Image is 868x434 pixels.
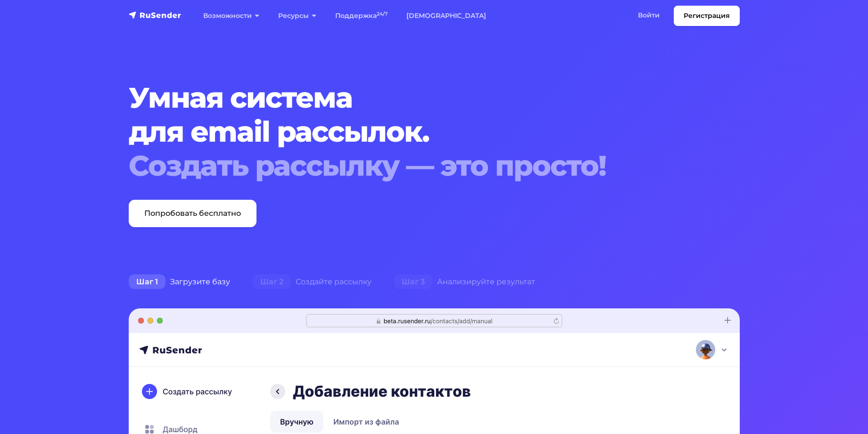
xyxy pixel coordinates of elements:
[674,6,740,26] a: Регистрация
[326,6,397,26] a: Поддержка24/7
[253,274,291,289] span: Шаг 2
[397,6,496,26] a: [DEMOGRAPHIC_DATA]
[241,272,383,291] div: Создайте рассылку
[269,6,326,26] a: Ресурсы
[628,6,669,25] a: Войти
[129,200,256,227] a: Попробовать бесплатно
[129,149,688,183] div: Создать рассылку — это просто!
[129,274,165,289] span: Шаг 1
[394,274,432,289] span: Шаг 3
[117,272,241,291] div: Загрузите базу
[377,11,388,17] sup: 24/7
[129,81,688,183] h1: Умная система для email рассылок.
[383,272,546,291] div: Анализируйте результат
[129,10,182,20] img: RuSender
[194,6,269,26] a: Возможности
